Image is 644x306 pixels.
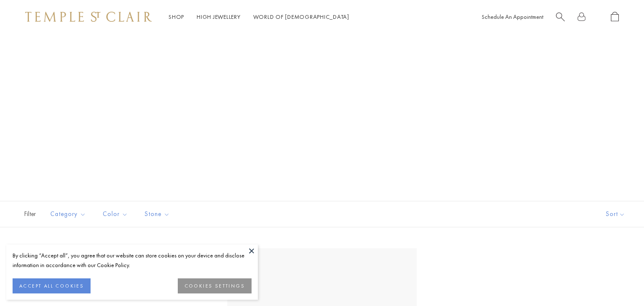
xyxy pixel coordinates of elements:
button: Stone [138,205,176,224]
a: High JewelleryHigh Jewellery [197,13,241,21]
button: Color [96,205,134,224]
button: Show sort by [587,201,644,227]
img: Temple St. Clair [25,12,152,22]
button: ACCEPT ALL COOKIES [13,278,91,293]
a: ShopShop [169,13,184,21]
div: By clicking “Accept all”, you agree that our website can store cookies on your device and disclos... [13,251,252,270]
a: Open Shopping Bag [611,12,619,22]
button: Category [44,205,92,224]
a: World of [DEMOGRAPHIC_DATA]World of [DEMOGRAPHIC_DATA] [253,13,349,21]
a: Schedule An Appointment [482,13,543,21]
span: Color [99,209,134,219]
a: Search [556,12,565,22]
button: COOKIES SETTINGS [178,278,252,293]
span: Stone [140,209,176,219]
span: Category [46,209,92,219]
nav: Main navigation [169,12,349,22]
